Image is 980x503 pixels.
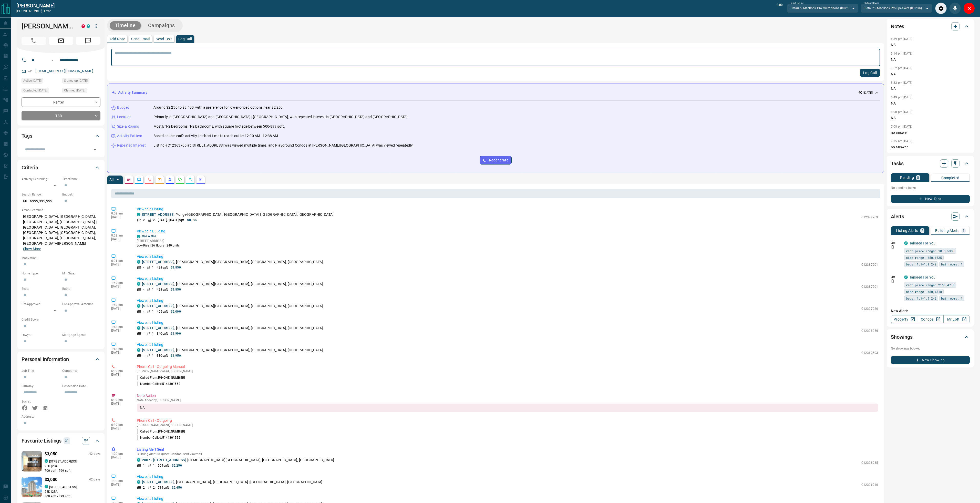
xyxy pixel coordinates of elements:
p: [DATE] [111,402,129,405]
div: Tags [22,130,100,142]
p: Called From: [137,375,185,380]
p: 428 sqft [157,287,168,292]
button: Regenerate [480,156,512,165]
p: Address: [22,414,100,419]
span: rent price range: 2160,4730 [906,282,954,288]
p: 504 sqft [158,463,169,468]
p: NA [891,115,970,121]
button: New Showing [891,356,970,364]
p: C12398256 [861,329,878,333]
p: 1 [152,309,154,314]
p: 1 [152,353,154,358]
p: [DATE] [111,215,129,219]
p: [DATE] [111,285,129,288]
p: Size & Rooms [117,124,139,129]
div: Default - MacBook Pro Microphone (Built-in) [787,4,858,13]
div: Tasks [891,157,970,170]
p: 380 sqft [157,353,168,358]
div: Close [963,3,975,14]
p: Possession Date: [62,384,100,388]
p: [DATE] [111,456,129,459]
p: $2,000 [171,309,181,314]
div: Criteria [22,161,100,174]
h2: Tags [22,132,32,140]
p: Log Call [178,37,192,41]
p: Primarily in [GEOGRAPHIC_DATA] and [GEOGRAPHIC_DATA] | [GEOGRAPHIC_DATA], with repeated interest ... [153,114,409,120]
p: Off [891,275,901,279]
p: 2 BD | 2 BA [45,464,100,468]
p: $3,050 [45,451,57,457]
p: Number Called: [137,435,180,440]
p: 1 [152,265,154,270]
div: Favourite Listings31 [22,435,100,447]
button: New Task [891,195,970,203]
div: condos.ca [904,275,908,279]
p: 8:52 am [111,212,129,215]
p: C12397220 [861,306,878,311]
a: [STREET_ADDRESS] [142,326,174,330]
p: , [DEMOGRAPHIC_DATA][GEOGRAPHIC_DATA], [GEOGRAPHIC_DATA], [GEOGRAPHIC_DATA] [142,325,323,331]
p: 1:48 pm [111,347,129,351]
p: - [143,353,144,358]
p: , Yonge-[GEOGRAPHIC_DATA], [GEOGRAPHIC_DATA] | [GEOGRAPHIC_DATA], [GEOGRAPHIC_DATA] [142,212,334,217]
p: Pre-Approval Amount: [62,302,100,306]
p: Around $2,250 to $3,400, with a preference for lower-priced options near $2,250. [153,105,284,110]
svg: Requests [178,178,182,182]
div: condos.ca [904,241,908,245]
p: 5:49 pm [DATE] [891,96,913,99]
p: 700 sqft - 799 sqft [45,468,100,473]
p: 2 [143,218,145,222]
span: [PHONE_NUMBER] [158,376,185,379]
p: , [DEMOGRAPHIC_DATA][GEOGRAPHIC_DATA], [GEOGRAPHIC_DATA], [GEOGRAPHIC_DATA] [142,303,323,309]
p: $1,850 [171,287,181,292]
p: C12362503 [861,351,878,355]
p: Send Text [156,37,172,41]
h2: Notes [891,22,904,30]
div: Mute [949,3,961,14]
p: 1:49 pm [111,303,129,307]
a: [STREET_ADDRESS] [142,480,174,484]
p: NA [891,86,970,91]
p: Viewed a Listing [137,276,878,281]
p: Viewed a Listing [137,254,878,259]
p: Off [891,241,901,245]
div: condos.ca [137,480,140,484]
p: 800 sqft - 899 sqft [45,494,100,499]
svg: Listing Alerts [168,178,172,182]
div: condos.ca [45,459,48,463]
p: $8,995 [187,218,197,222]
p: Repeated Interest [117,143,146,148]
div: TBD [22,111,100,120]
div: condos.ca [87,24,90,28]
a: [STREET_ADDRESS] [142,212,174,217]
span: size range: 450,1625 [906,255,942,260]
p: Pre-Approved: [22,302,60,306]
p: Job Title: [22,368,60,373]
p: 2 [153,218,155,222]
div: condos.ca [45,485,48,488]
button: Show More [23,246,41,252]
p: NA [891,42,970,48]
a: Favourited listing$3,05042 dayscondos.ca[STREET_ADDRESS]2BD |2BA700 sqft - 799 sqft [22,450,100,473]
p: Building Alerts [935,229,960,232]
p: $2,250 [172,463,182,468]
svg: Email Verified [28,69,32,73]
p: Lawyer: [22,333,60,337]
p: $1,990 [171,331,181,336]
div: Tue Aug 19 2025 [22,88,60,95]
p: Motivation: [22,256,100,260]
span: 88 Queen Condos [157,452,182,456]
p: [DATE] [111,307,129,310]
div: Alerts [891,210,970,223]
p: Viewed a Listing [137,342,878,347]
p: [PERSON_NAME] called [PERSON_NAME] [137,369,878,373]
div: condos.ca [137,348,140,352]
p: 6:39 pm [111,398,129,402]
p: [DATE] [111,427,129,430]
p: Add Note [109,37,125,41]
p: $3,000 [45,477,57,483]
p: Company: [62,368,100,373]
p: [DATE] - [DATE] sqft [158,218,184,222]
p: Viewed a Listing [137,207,878,212]
p: 8:52 am [111,234,129,237]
